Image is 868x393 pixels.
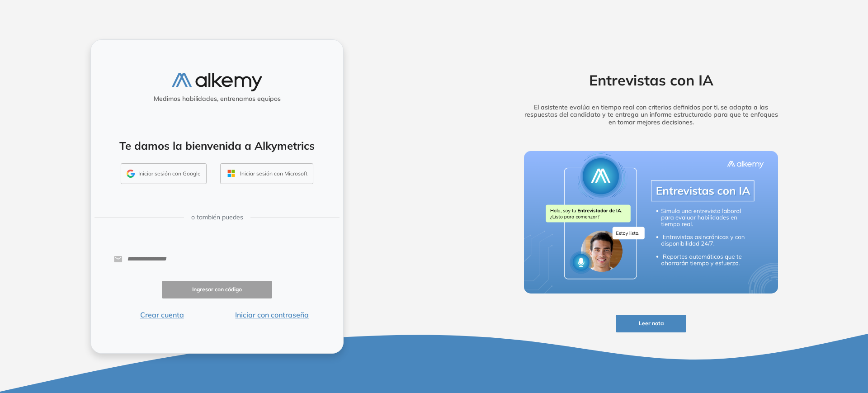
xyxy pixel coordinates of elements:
img: logo-alkemy [172,73,262,91]
h2: Entrevistas con IA [510,71,792,89]
img: OUTLOOK_ICON [226,168,236,179]
h5: El asistente evalúa en tiempo real con criterios definidos por ti, se adapta a las respuestas del... [510,104,792,126]
img: img-more-info [524,151,778,294]
button: Iniciar sesión con Microsoft [220,163,313,184]
button: Leer nota [616,315,686,332]
button: Iniciar con contraseña [217,309,327,320]
button: Crear cuenta [107,309,217,320]
h4: Te damos la bienvenida a Alkymetrics [103,139,331,152]
span: o también puedes [191,213,243,222]
button: Iniciar sesión con Google [121,163,207,184]
h5: Medimos habilidades, entrenamos equipos [94,95,340,103]
img: GMAIL_ICON [127,170,135,178]
button: Ingresar con código [162,281,272,298]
